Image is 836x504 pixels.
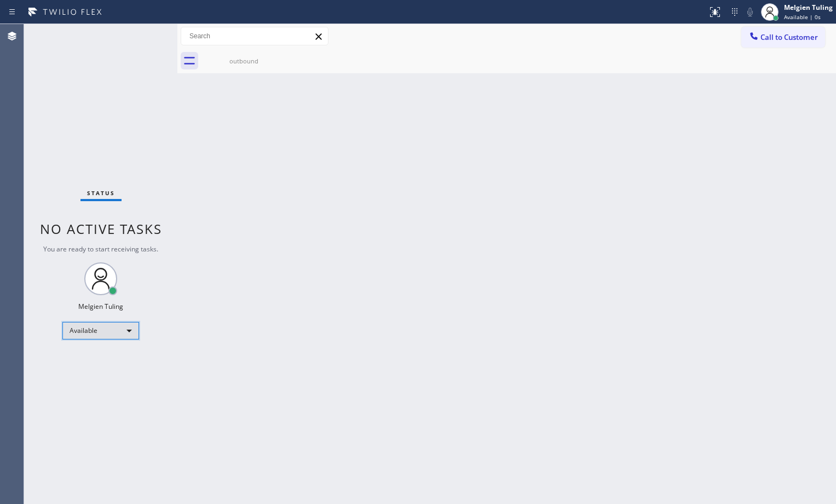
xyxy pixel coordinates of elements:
div: Available [62,322,139,339]
span: Call to Customer [760,32,818,42]
button: Call to Customer [741,27,825,48]
span: You are ready to start receiving tasks. [43,244,158,254]
span: No active tasks [40,220,162,238]
div: Melgien Tuling [784,3,833,12]
button: Mute [742,4,758,20]
input: Search [181,27,328,45]
span: Status [87,189,115,197]
div: Melgien Tuling [78,302,123,311]
div: outbound [203,57,285,65]
span: Available | 0s [784,13,821,21]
